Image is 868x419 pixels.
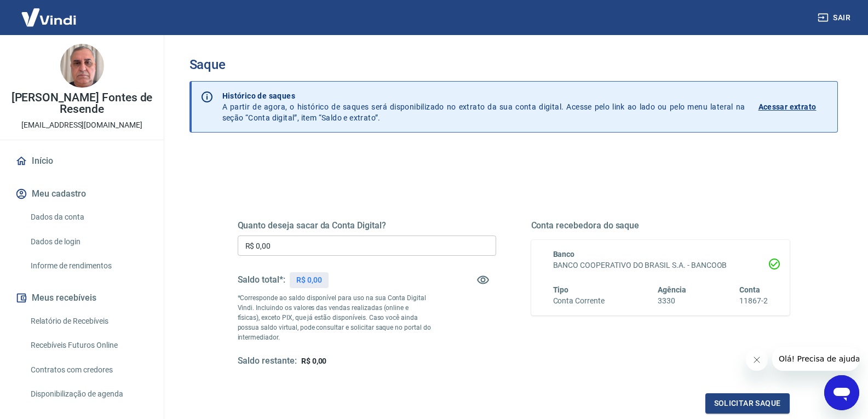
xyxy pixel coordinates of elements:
[13,149,151,173] a: Início
[13,1,84,34] img: Vindi
[705,393,790,414] button: Solicitar saque
[21,119,142,131] p: [EMAIL_ADDRESS][DOMAIN_NAME]
[26,206,151,228] a: Dados da conta
[13,182,151,206] button: Meu cadastro
[739,295,768,307] h6: 11867-2
[553,250,575,259] span: Banco
[222,90,745,101] p: Histórico de saques
[758,101,817,112] p: Acessar extrato
[301,357,327,365] span: R$ 0,00
[553,285,569,294] span: Tipo
[531,220,790,231] h5: Conta recebedora do saque
[772,347,859,371] iframe: Mensagem da empresa
[26,255,151,277] a: Informe de rendimentos
[26,383,151,405] a: Disponibilização de agenda
[26,334,151,357] a: Recebíveis Futuros Online
[553,260,768,271] h6: BANCO COOPERATIVO DO BRASIL S.A. - BANCOOB
[746,349,768,371] iframe: Fechar mensagem
[658,285,686,294] span: Agência
[296,274,322,286] p: R$ 0,00
[658,295,686,307] h6: 3330
[26,310,151,332] a: Relatório de Recebíveis
[238,355,297,367] h5: Saldo restante:
[758,90,829,123] a: Acessar extrato
[238,220,496,231] h5: Quanto deseja sacar da Conta Digital?
[739,285,760,294] span: Conta
[553,295,605,307] h6: Conta Corrente
[815,8,855,28] button: Sair
[222,90,745,123] p: A partir de agora, o histórico de saques será disponibilizado no extrato da sua conta digital. Ac...
[60,44,104,88] img: 89d8b9f7-c1a2-4816-80f0-7cc5cfdd2ce2.jpeg
[824,375,859,410] iframe: Botão para abrir a janela de mensagens
[238,274,285,285] h5: Saldo total*:
[13,286,151,310] button: Meus recebíveis
[26,359,151,381] a: Contratos com credores
[9,92,155,115] p: [PERSON_NAME] Fontes de Resende
[189,57,838,72] h3: Saque
[7,8,92,16] span: Olá! Precisa de ajuda?
[26,231,151,253] a: Dados de login
[238,293,432,342] p: *Corresponde ao saldo disponível para uso na sua Conta Digital Vindi. Incluindo os valores das ve...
